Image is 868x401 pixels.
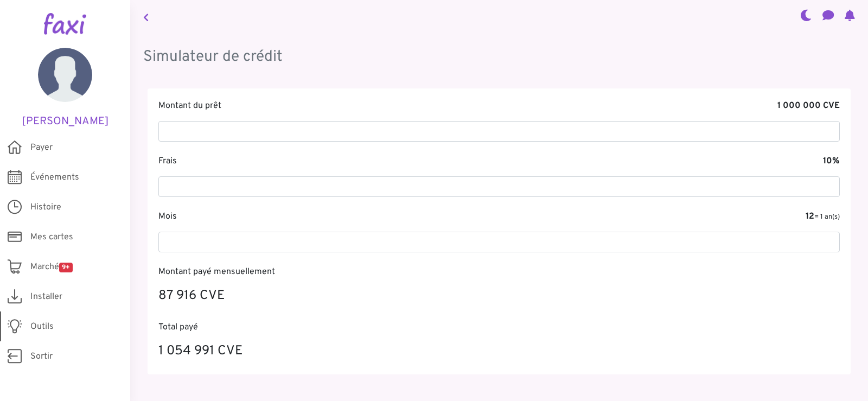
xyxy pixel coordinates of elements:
[143,47,283,67] font: Simulateur de crédit
[158,266,275,277] font: Montant payé mensuellement
[30,291,62,302] font: Installer
[158,100,221,111] font: Montant du prêt
[158,288,225,304] font: 87 916 CVE
[806,211,814,222] font: 12
[158,211,177,222] font: Mois
[30,142,53,153] font: Payer
[22,114,109,129] font: [PERSON_NAME]
[30,262,59,272] font: Marché
[158,156,177,167] font: Frais
[30,321,54,332] font: Outils
[30,172,79,183] font: Événements
[62,263,70,272] font: 9+
[823,156,840,167] font: 10%
[16,48,114,128] a: [PERSON_NAME]
[814,213,840,221] font: = 1 an(s)
[158,343,242,359] font: 1 054 991 CVE
[30,232,73,243] font: Mes cartes
[777,100,840,111] font: 1 000 000 CVE
[30,202,61,213] font: Histoire
[158,322,198,333] font: Total payé
[30,351,53,362] font: Sortir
